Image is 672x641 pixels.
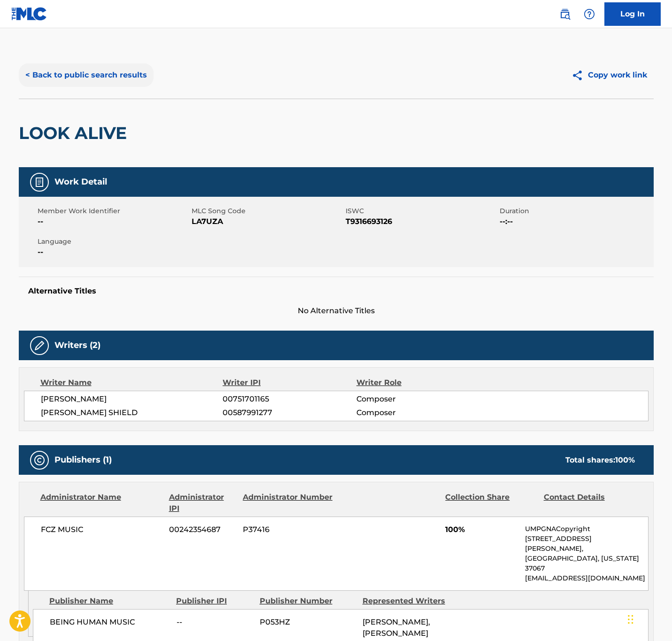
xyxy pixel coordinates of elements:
[38,247,189,258] span: --
[34,455,45,466] img: Publishers
[445,524,518,535] span: 100%
[19,63,154,87] button: < Back to public search results
[28,286,644,296] h5: Alternative Titles
[356,394,478,405] span: Composer
[50,617,170,628] span: BEING HUMAN MUSIC
[500,216,651,227] span: --:--
[11,7,47,21] img: MLC Logo
[54,455,112,465] h5: Publishers (1)
[346,216,497,227] span: T9316693126
[615,456,635,464] span: 100 %
[223,407,356,418] span: 00587991277
[628,605,633,633] div: Drag
[525,534,648,554] p: [STREET_ADDRESS][PERSON_NAME],
[363,595,458,607] div: Represented Writers
[177,617,253,628] span: --
[223,394,356,405] span: 00751701165
[559,8,571,20] img: search
[544,492,635,514] div: Contact Details
[243,492,334,514] div: Administrator Number
[38,237,189,247] span: Language
[625,596,672,641] iframe: Chat Widget
[572,70,588,81] img: Copy work link
[556,5,574,23] a: Public Search
[500,206,651,216] span: Duration
[260,595,355,607] div: Publisher Number
[260,617,355,628] span: P053HZ
[169,524,236,535] span: 00242354687
[41,407,223,418] span: [PERSON_NAME] SHIELD
[19,305,654,317] span: No Alternative Titles
[54,177,107,187] h5: Work Detail
[34,340,45,351] img: Writers
[54,340,100,351] h5: Writers (2)
[169,492,236,514] div: Administrator IPI
[223,377,356,388] div: Writer IPI
[525,573,648,583] p: [EMAIL_ADDRESS][DOMAIN_NAME]
[176,595,253,607] div: Publisher IPI
[41,394,223,405] span: [PERSON_NAME]
[192,216,343,227] span: LA7UZA
[584,8,595,20] img: help
[565,455,635,466] div: Total shares:
[356,377,478,388] div: Writer Role
[445,492,536,514] div: Collection Share
[356,407,478,418] span: Composer
[604,2,661,26] a: Log In
[525,554,648,573] p: [GEOGRAPHIC_DATA], [US_STATE] 37067
[243,524,334,535] span: P37416
[34,177,45,188] img: Work Detail
[38,216,189,227] span: --
[565,63,654,87] button: Copy work link
[38,206,189,216] span: Member Work Identifier
[19,123,131,144] h2: LOOK ALIVE
[580,5,599,23] div: Help
[346,206,497,216] span: ISWC
[40,377,223,388] div: Writer Name
[40,492,162,514] div: Administrator Name
[525,524,648,534] p: UMPGNACopyright
[192,206,343,216] span: MLC Song Code
[41,524,162,535] span: FCZ MUSIC
[49,595,169,607] div: Publisher Name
